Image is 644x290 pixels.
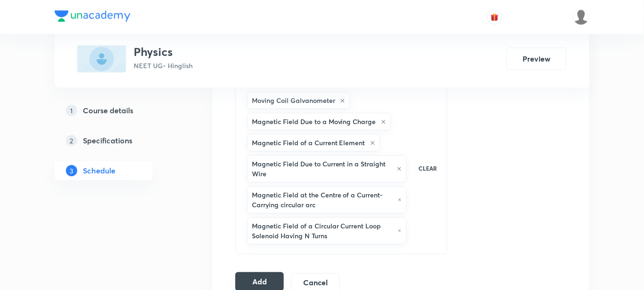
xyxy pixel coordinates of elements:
[55,10,130,22] img: Company Logo
[55,10,130,24] a: Company Logo
[66,105,77,116] p: 1
[419,164,437,172] p: CLEAR
[487,9,502,24] button: avatar
[252,221,393,241] h6: Magnetic Field of a Circular Current Loop Solenoid Having N Turns
[134,45,193,59] h3: Physics
[83,165,115,176] h5: Schedule
[134,61,193,71] p: NEET UG • Hinglish
[252,117,376,126] h6: Magnetic Field Due to a Moving Charge
[83,105,133,116] h5: Course details
[252,95,335,105] h6: Moving Coil Galvanometer
[83,135,132,146] h5: Specifications
[66,165,77,176] p: 3
[252,138,365,148] h6: Magnetic Field of a Current Element
[252,159,392,179] h6: Magnetic Field Due to Current in a Straight Wire
[55,131,183,150] a: 2Specifications
[77,45,126,72] img: 3B4E75B7-F3D9-4587-BF23-B883F1EAA1AB_plus.png
[573,9,589,25] img: Aamir Yousuf
[55,101,183,120] a: 1Course details
[66,135,77,146] p: 2
[491,13,499,21] img: avatar
[507,47,567,70] button: Preview
[252,190,393,210] h6: Magnetic Field at the Centre of a Current-Carrying circular arc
